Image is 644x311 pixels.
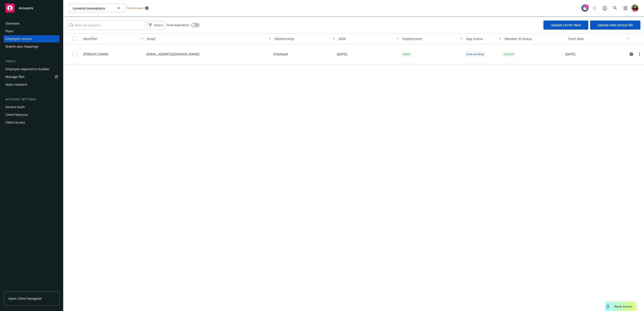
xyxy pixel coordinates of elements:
[4,81,60,88] a: Nova compare
[4,43,60,50] a: Mobile app mappings
[5,103,25,111] div: Service team
[339,36,394,41] div: DOB
[147,21,165,29] button: Filters
[81,33,145,44] button: Identifier
[600,4,609,13] a: Report a Bug
[4,97,60,102] div: Account settings
[503,33,567,44] button: Member ID status
[4,65,60,73] a: Employee experience builder
[465,33,503,44] button: App status
[621,4,630,13] a: Switch app
[337,52,347,56] p: [DATE]
[8,296,42,301] span: Open Client Navigator
[5,119,25,126] div: Client access
[466,36,496,41] div: App status
[72,36,77,41] input: Select all
[505,36,565,41] div: Member ID status
[5,35,32,42] div: Employee census
[147,52,199,56] p: [EMAIL_ADDRESS][DOMAIN_NAME]
[19,6,33,10] span: Accounts
[83,52,108,56] span: [PERSON_NAME]
[5,73,25,80] div: Manage files
[605,302,611,311] div: Drag to move
[401,33,465,44] button: Employment
[4,111,60,118] a: Client features
[167,23,189,27] span: Show dependents
[584,5,589,9] div: 2
[145,33,273,44] button: Email
[73,6,112,11] span: Lumenix Innovations
[567,33,630,44] button: Start date
[154,23,163,28] span: Filters
[148,22,164,28] span: Filters
[127,6,143,10] span: Test Account
[611,4,620,13] a: Search
[631,5,639,12] img: photo
[125,6,150,10] span: Test Account
[464,51,486,57] div: Invite pending
[590,21,640,30] a: Upload new census file
[5,111,28,118] div: Client features
[543,21,588,30] a: Upload carrier data
[5,43,39,50] div: Mobile app mappings
[4,28,60,35] a: Plans
[275,36,330,41] div: Relationship
[67,21,145,30] input: Filter by keyword...
[4,59,60,64] div: Tools
[5,20,19,27] div: Overview
[629,51,634,57] a: circleInformation
[4,73,60,80] a: Manage files
[147,36,266,41] div: Email
[402,36,458,41] div: Employment
[605,302,636,311] button: Nova Assist
[614,304,632,308] span: Nova Assist
[69,4,125,13] button: Lumenix Innovations
[5,65,50,73] div: Employee experience builder
[83,36,138,41] div: Identifier
[565,52,575,56] p: [DATE]
[568,36,624,41] div: Start date
[590,4,599,13] a: Start snowing
[4,103,60,111] a: Service team
[4,119,60,126] a: Client access
[4,20,60,27] a: Overview
[4,35,60,42] a: Employee census
[502,51,516,57] div: Current
[4,2,60,14] a: Accounts
[5,28,14,35] div: Plans
[400,51,412,57] div: Active
[72,52,77,56] input: Toggle Row Selected
[637,51,642,57] a: more
[337,33,401,44] button: DOB
[273,33,337,44] button: Relationship
[274,52,288,56] p: Employee
[5,81,27,88] div: Nova compare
